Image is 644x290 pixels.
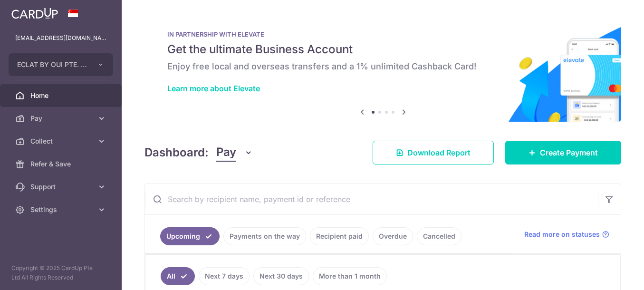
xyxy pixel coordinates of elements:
[167,42,598,57] h5: Get the ultimate Business Account
[540,147,598,158] span: Create Payment
[15,33,106,43] p: [EMAIL_ADDRESS][DOMAIN_NAME]
[253,267,309,285] a: Next 30 days
[145,184,598,214] input: Search by recipient name, payment id or reference
[223,227,306,245] a: Payments on the way
[30,159,93,169] span: Refer & Save
[30,114,93,123] span: Pay
[9,53,113,76] button: ECLAT BY OUI PTE. LTD.
[417,227,461,245] a: Cancelled
[11,8,58,19] img: CardUp
[373,141,494,164] a: Download Report
[30,205,93,214] span: Settings
[313,267,387,285] a: More than 1 month
[167,30,598,38] p: IN PARTNERSHIP WITH ELEVATE
[144,15,621,122] img: Renovation banner
[407,147,471,158] span: Download Report
[524,230,600,239] span: Read more on statuses
[160,227,220,245] a: Upcoming
[505,141,621,164] a: Create Payment
[161,267,195,285] a: All
[167,61,598,72] h6: Enjoy free local and overseas transfers and a 1% unlimited Cashback Card!
[199,267,250,285] a: Next 7 days
[373,227,413,245] a: Overdue
[216,144,253,162] button: Pay
[30,182,93,192] span: Support
[167,84,260,93] a: Learn more about Elevate
[144,144,209,161] h4: Dashboard:
[524,230,609,239] a: Read more on statuses
[17,60,87,69] span: ECLAT BY OUI PTE. LTD.
[310,227,369,245] a: Recipient paid
[216,144,236,162] span: Pay
[30,91,93,100] span: Home
[30,136,93,146] span: Collect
